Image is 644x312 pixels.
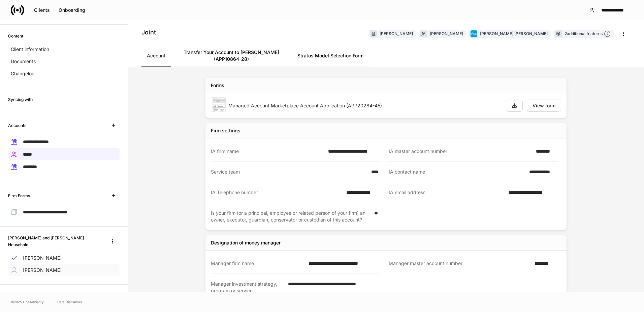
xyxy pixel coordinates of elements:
h6: Firm Forms [8,192,30,199]
div: IA email address [389,189,504,196]
h6: Syncing with [8,96,33,103]
div: Manager master account number [389,260,530,267]
h4: Joint [141,28,156,36]
div: Manager investment strategy, program or service [211,281,284,294]
div: Service team [211,168,367,175]
a: Data Disclaimer [57,299,82,305]
h6: Content [8,33,23,39]
p: [PERSON_NAME] [23,255,62,261]
div: IA master account number [389,148,532,155]
span: © 2025 OneAdvisory [11,299,44,305]
button: Clients [30,5,54,16]
div: Is your firm (or a principal, employee or related person of your firm) an owner, executor, guardi... [211,210,370,223]
a: Client information [8,43,120,55]
div: [PERSON_NAME] [380,30,413,37]
div: Clients [34,8,50,12]
div: Onboarding [59,8,85,12]
div: IA firm name [211,148,324,155]
div: Managed Account Marketplace Account Application (APP20284-45) [228,102,501,109]
div: Firm settings [211,127,240,134]
p: Changelog [11,70,35,77]
h6: Accounts [8,122,26,129]
a: [PERSON_NAME] [8,264,120,276]
img: charles-schwab-BFYFdbvS.png [471,30,477,37]
div: Forms [211,82,224,89]
h6: [PERSON_NAME] and [PERSON_NAME] Household [8,235,100,248]
a: Transfer Your Account to [PERSON_NAME] (APP10864-28) [171,45,292,67]
div: [PERSON_NAME] [PERSON_NAME] [480,30,548,37]
div: Designation of money manager [211,239,281,246]
a: [PERSON_NAME] [8,252,120,264]
a: Changelog [8,68,120,80]
div: IA contact name [389,168,525,175]
div: IA Telephone number [211,189,342,196]
p: [PERSON_NAME] [23,267,62,274]
button: Onboarding [54,5,90,16]
div: Manager firm name [211,260,304,267]
a: Account [141,45,171,67]
div: View form [533,103,555,108]
a: Documents [8,55,120,68]
p: Client information [11,46,49,53]
p: Documents [11,58,36,65]
div: 2 additional features [565,30,611,37]
button: View form [527,100,561,112]
a: Stratos Model Selection Form [292,45,369,67]
div: [PERSON_NAME] [430,30,463,37]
